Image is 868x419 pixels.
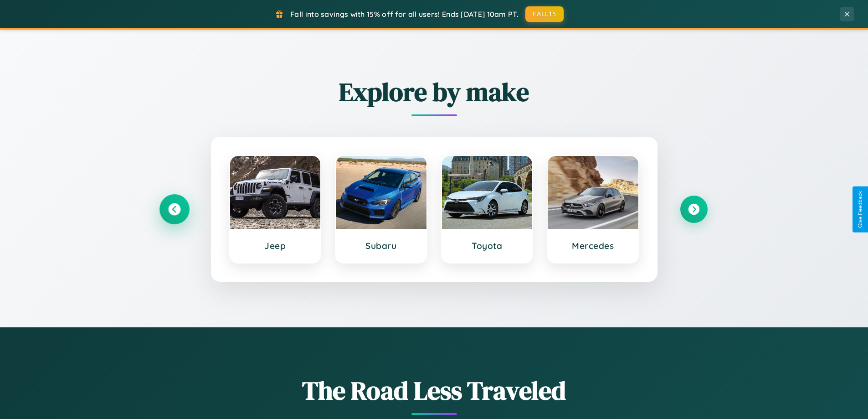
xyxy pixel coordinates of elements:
h3: Jeep [239,240,312,251]
h3: Subaru [345,240,417,251]
h1: The Road Less Traveled [161,373,708,408]
h3: Mercedes [557,240,629,251]
button: FALL15 [525,6,564,22]
div: Give Feedback [857,191,863,228]
h2: Explore by make [161,74,708,109]
h3: Toyota [451,240,524,251]
span: Fall into savings with 15% off for all users! Ends [DATE] 10am PT. [290,10,519,19]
